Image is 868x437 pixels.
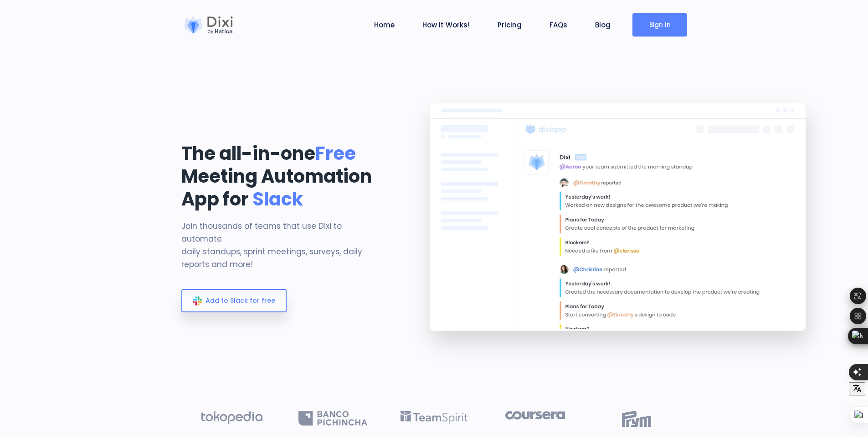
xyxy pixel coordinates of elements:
[205,296,275,305] span: Add to Slack for free
[181,220,384,271] p: Join thousands of teams that use Dixi to automate daily standups, sprint meetings, surveys, daily...
[315,141,356,166] span: Free
[632,13,687,37] a: Sign In
[181,142,384,211] h1: The all-in-one Meeting Automation App for
[252,186,303,212] span: Slack
[181,289,287,312] a: Add to Slack for free
[591,20,614,30] a: Blog
[494,20,525,30] a: Pricing
[370,20,398,30] a: Home
[546,20,571,30] a: FAQs
[419,20,473,30] a: How it Works!
[193,296,202,305] img: slack_icon_color.svg
[398,80,842,377] img: landing-banner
